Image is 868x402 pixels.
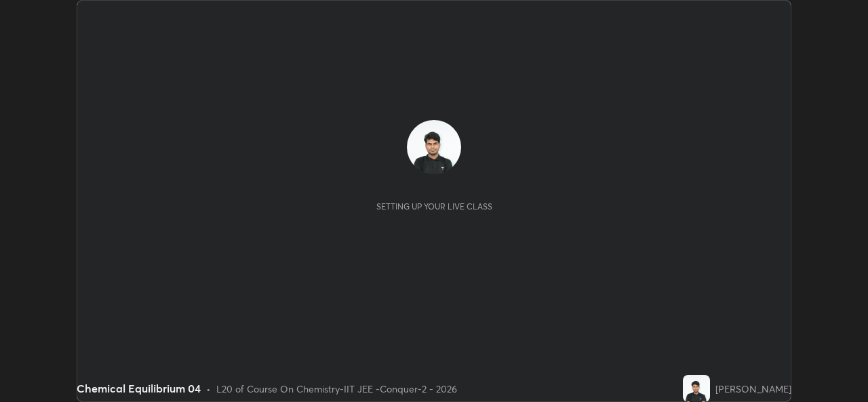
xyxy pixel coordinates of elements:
[407,120,461,174] img: 170c5537bf024b768ff3fa04235215ca.jpg
[715,382,791,396] div: [PERSON_NAME]
[206,382,211,396] div: •
[376,201,492,212] div: Setting up your live class
[216,382,457,396] div: L20 of Course On Chemistry-IIT JEE -Conquer-2 - 2026
[683,375,710,402] img: 170c5537bf024b768ff3fa04235215ca.jpg
[77,380,201,397] div: Chemical Equilibrium 04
